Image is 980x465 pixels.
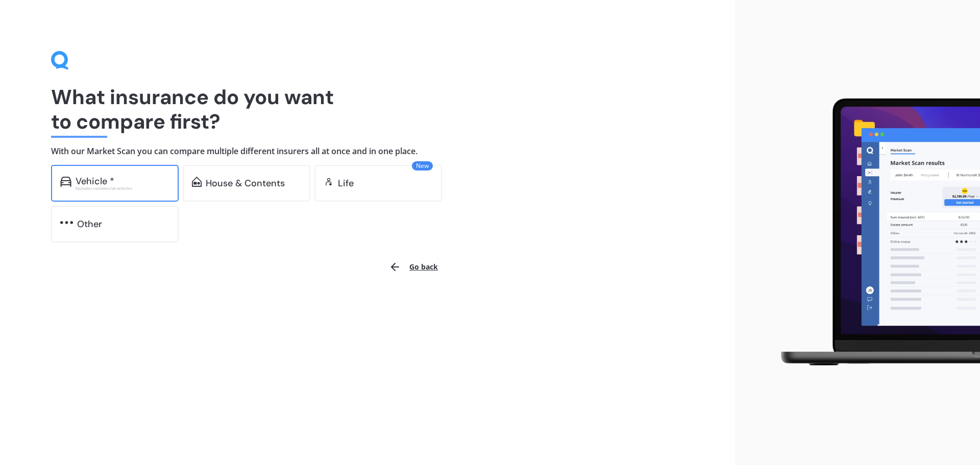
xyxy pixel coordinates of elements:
[51,146,684,157] h4: With our Market Scan you can compare multiple different insurers all at once and in one place.
[766,92,980,373] img: laptop.webp
[324,177,334,187] img: life.f720d6a2d7cdcd3ad642.svg
[60,177,71,187] img: car.f15378c7a67c060ca3f3.svg
[76,186,169,190] div: Excludes commercial vehicles
[76,176,114,186] div: Vehicle *
[412,161,433,170] span: New
[206,178,285,188] div: House & Contents
[383,255,444,279] button: Go back
[192,177,202,187] img: home-and-contents.b802091223b8502ef2dd.svg
[77,219,102,229] div: Other
[60,217,73,228] img: other.81dba5aafe580aa69f38.svg
[338,178,354,188] div: Life
[51,85,684,134] h1: What insurance do you want to compare first?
